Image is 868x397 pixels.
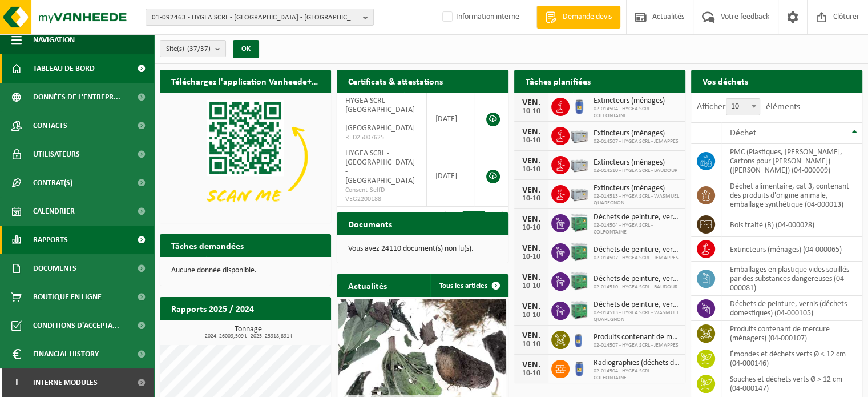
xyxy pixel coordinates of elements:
[594,333,680,342] span: Produits contenant de mercure (ménagers)
[146,9,374,26] button: 01-092463 - HYGEA SCRL - [GEOGRAPHIC_DATA] - [GEOGRAPHIC_DATA]
[33,140,80,169] span: Utilisateurs
[570,125,589,145] img: PB-LB-0680-HPE-GY-11
[514,70,602,92] h2: Tâches planifiées
[171,267,320,275] p: Aucune donnée disponible.
[536,6,620,29] a: Demande devis
[594,359,680,368] span: Radiographies (déchets domestiques)
[520,127,543,137] div: VEN.
[520,195,543,203] div: 10-10
[160,70,331,92] h2: Téléchargez l'application Vanheede+ maintenant!
[520,340,543,348] div: 10-10
[594,246,680,255] span: Déchets de peinture, vernis (déchets domestiques)
[33,169,72,197] span: Contrat(s)
[520,282,543,290] div: 10-10
[520,107,543,115] div: 10-10
[33,283,102,311] span: Boutique en ligne
[570,154,589,174] img: PB-LB-0680-HPE-GY-11
[520,224,543,232] div: 10-10
[594,342,680,349] span: 02-014507 - HYGEA SCRL - JEMAPPES
[570,358,589,378] img: PB-OT-0120-HPE-00-02
[440,9,519,26] label: Information interne
[594,193,680,207] span: 02-014513 - HYGEA SCRL - WASMUEL QUAREGNON
[520,370,543,378] div: 10-10
[721,212,862,237] td: bois traité (B) (04-000028)
[594,158,677,167] span: Extincteurs (ménages)
[594,222,680,236] span: 02-014504 - HYGEA SCRL - COLFONTAINE
[430,274,507,297] a: Tous les articles
[520,186,543,195] div: VEN.
[594,129,679,138] span: Extincteurs (ménages)
[594,275,680,284] span: Déchets de peinture, vernis (déchets domestiques)
[33,111,67,140] span: Contacts
[560,11,615,23] span: Demande devis
[11,368,22,397] span: I
[721,178,862,212] td: déchet alimentaire, cat 3, contenant des produits d'origine animale, emballage synthétique (04-00...
[33,26,75,54] span: Navigation
[520,253,543,261] div: 10-10
[570,329,589,348] img: LP-OT-00060-HPE-21
[160,40,226,57] button: Site(s)(37/37)
[594,184,680,193] span: Extincteurs (ménages)
[33,368,98,397] span: Interne modules
[594,138,679,145] span: 02-014507 - HYGEA SCRL - JEMAPPES
[520,98,543,107] div: VEN.
[594,310,680,323] span: 02-014513 - HYGEA SCRL - WASMUEL QUAREGNON
[721,346,862,371] td: émondes et déchets verts Ø < 12 cm (04-000146)
[721,321,862,346] td: produits contenant de mercure (ménagers) (04-000107)
[345,97,415,133] span: HYGEA SCRL - [GEOGRAPHIC_DATA] - [GEOGRAPHIC_DATA]
[33,226,68,254] span: Rapports
[33,197,75,226] span: Calendrier
[33,340,99,368] span: Financial History
[594,255,680,262] span: 02-014507 - HYGEA SCRL - JEMAPPES
[520,166,543,174] div: 10-10
[520,157,543,166] div: VEN.
[337,70,454,92] h2: Certificats & attestations
[721,144,862,178] td: PMC (Plastiques, [PERSON_NAME], Cartons pour [PERSON_NAME]) ([PERSON_NAME]) (04-000009)
[187,45,211,53] count: (37/37)
[570,212,589,233] img: PB-HB-1400-HPE-GN-11
[594,300,680,310] span: Déchets de peinture, vernis (déchets domestiques)
[520,360,543,370] div: VEN.
[160,93,331,221] img: Download de VHEPlus App
[345,133,418,142] span: RED25007625
[427,145,474,207] td: [DATE]
[721,262,862,296] td: emballages en plastique vides souillés par des substances dangereuses (04-000081)
[520,302,543,311] div: VEN.
[427,93,474,145] td: [DATE]
[345,149,415,185] span: HYGEA SCRL - [GEOGRAPHIC_DATA] - [GEOGRAPHIC_DATA]
[520,273,543,282] div: VEN.
[697,102,800,111] label: Afficher éléments
[152,9,358,26] span: 01-092463 - HYGEA SCRL - [GEOGRAPHIC_DATA] - [GEOGRAPHIC_DATA]
[520,331,543,340] div: VEN.
[594,167,677,174] span: 02-014510 - HYGEA SCRL - BAUDOUR
[594,97,680,106] span: Extincteurs (ménages)
[165,326,331,339] h3: Tonnage
[166,41,211,58] span: Site(s)
[33,311,119,340] span: Conditions d'accepta...
[570,270,589,291] img: PB-HB-1400-HPE-GN-11
[345,186,418,204] span: Consent-SelfD-VEG2200188
[594,284,680,291] span: 02-014510 - HYGEA SCRL - BAUDOUR
[594,213,680,222] span: Déchets de peinture, vernis (déchets domestiques)
[726,98,760,115] span: 10
[721,237,862,262] td: extincteurs (ménages) (04-000065)
[348,245,496,253] p: Vous avez 24110 document(s) non lu(s).
[337,274,398,296] h2: Actualités
[33,254,76,283] span: Documents
[691,70,760,92] h2: Vos déchets
[233,40,259,58] button: OK
[520,244,543,253] div: VEN.
[337,212,403,235] h2: Documents
[232,319,330,342] a: Consulter les rapports
[594,106,680,119] span: 02-014504 - HYGEA SCRL - COLFONTAINE
[726,99,760,115] span: 10
[570,241,589,262] img: PB-HB-1400-HPE-GN-11
[570,183,589,203] img: PB-LB-0680-HPE-GY-11
[570,96,589,115] img: PB-OT-0120-HPE-00-02
[721,296,862,321] td: déchets de peinture, vernis (déchets domestiques) (04-000105)
[520,311,543,319] div: 10-10
[594,368,680,382] span: 02-014504 - HYGEA SCRL - COLFONTAINE
[570,299,589,320] img: PB-HB-1400-HPE-GN-11
[721,371,862,396] td: souches et déchets verts Ø > 12 cm (04-000147)
[160,234,255,256] h2: Tâches demandées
